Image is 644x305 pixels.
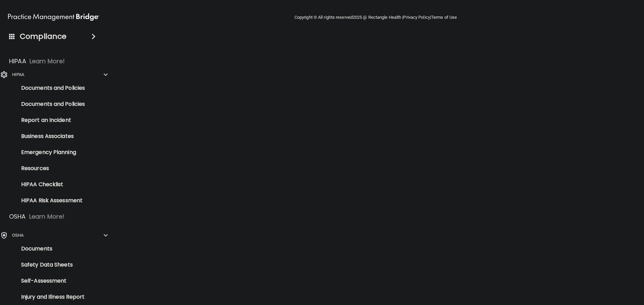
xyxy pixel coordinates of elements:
img: PMB logo [8,10,99,24]
p: Self-Assessment [4,278,96,284]
p: HIPAA Checklist [4,181,96,188]
p: Resources [4,165,96,172]
p: Documents [4,245,96,252]
p: Learn More! [29,213,65,221]
p: Safety Data Sheets [4,261,96,268]
p: Report an Incident [4,117,96,124]
p: Documents and Policies [4,101,96,107]
p: HIPAA [12,71,24,79]
a: Privacy Policy [403,15,430,20]
p: HIPAA [9,57,26,65]
p: OSHA [12,231,23,239]
a: Terms of Use [431,15,457,20]
p: Emergency Planning [4,149,96,156]
p: HIPAA Risk Assessment [4,197,96,204]
div: Copyright © All rights reserved 2025 @ Rectangle Health | | [253,7,498,28]
p: OSHA [9,213,26,221]
p: Documents and Policies [4,85,96,91]
h4: Compliance [20,32,66,41]
p: Business Associates [4,133,96,140]
p: Injury and Illness Report [4,294,96,300]
p: Learn More! [30,57,65,65]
